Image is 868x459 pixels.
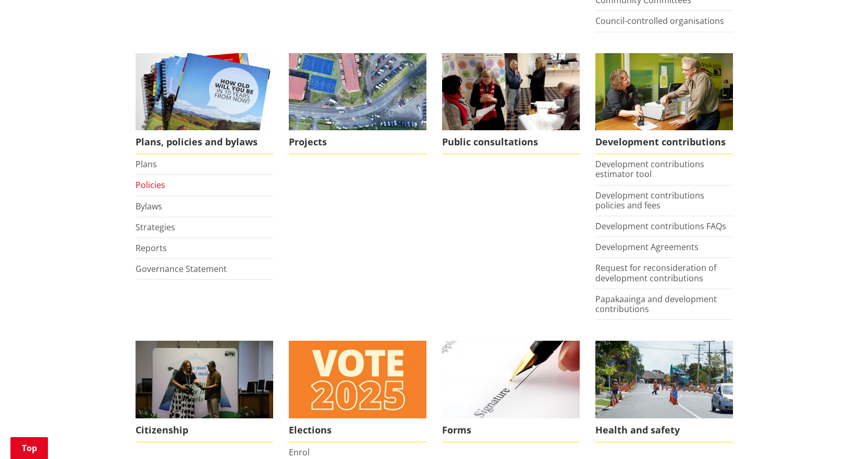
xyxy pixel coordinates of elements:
a: Development contributions policies and fees [595,190,704,211]
span: Health and safety [595,418,733,442]
a: Plans [136,158,157,170]
a: Policies [136,179,165,191]
img: Long Term Plan [136,53,273,131]
a: Governance Statement [136,263,227,275]
a: Development Agreements [595,241,699,253]
a: Find a form to complete Forms [442,341,580,442]
a: Enrol [289,446,310,458]
a: Top [10,437,48,459]
a: Reports [136,242,167,254]
a: Strategies [136,221,175,233]
a: Development contributions estimator tool [595,158,704,180]
a: Council-controlled organisations [595,15,724,27]
a: public-consultations Public consultations [442,53,580,155]
img: Find a form to complete [442,341,580,418]
a: Request for reconsideration of development contributions [595,262,716,283]
img: Health and safety [595,341,733,418]
a: We produce a number of plans, policies and bylaws including the Long Term Plan Plans, policies an... [136,53,273,155]
img: Citizenship Ceremony March 2023 [136,341,273,418]
a: Projects [289,53,426,155]
span: Citizenship [136,418,273,442]
a: Development contributions FAQs [595,220,726,232]
a: Elections [289,341,426,442]
a: Citizenship Ceremony March 2023 Citizenship [136,341,273,442]
a: Papakaainga and development contributions [595,293,717,315]
span: Elections [289,418,426,442]
span: Development contributions [595,130,733,154]
img: DJI_0336 [289,53,426,131]
img: Vote 2025 [289,341,426,418]
span: Forms [442,418,580,442]
span: Projects [289,130,426,154]
a: Health and safety Health and safety [595,341,733,442]
a: FInd out more about fees and fines here Development contributions [595,53,733,155]
span: Public consultations [442,130,580,154]
iframe: Messenger Launcher [820,415,858,453]
img: Fees [595,53,733,131]
img: public-consultations [442,53,580,131]
span: Plans, policies and bylaws [136,130,273,154]
a: Bylaws [136,201,162,212]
